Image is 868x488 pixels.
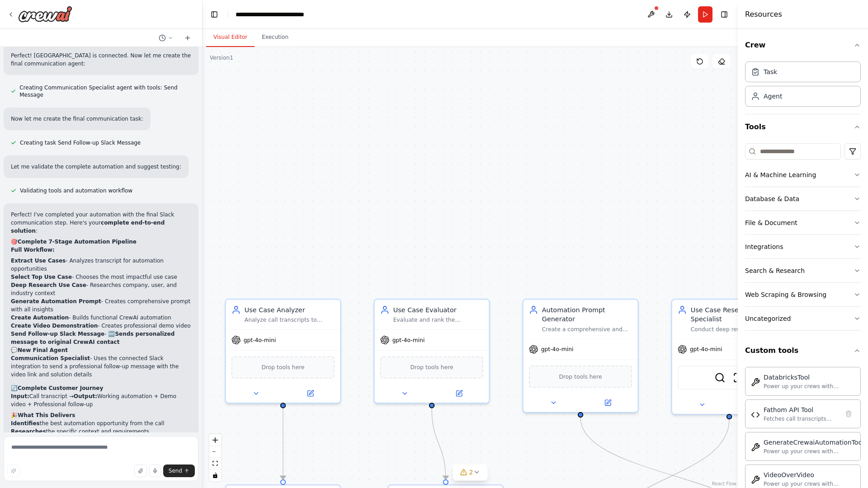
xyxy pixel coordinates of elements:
strong: Create Video Demonstration [11,323,98,329]
nav: breadcrumb [236,10,330,19]
li: - Builds functional CrewAI automation [11,314,191,322]
button: Open in side panel [730,399,783,410]
img: VideoOverVideo [751,475,760,484]
button: Send [163,465,195,477]
button: Crew [745,33,861,58]
div: Use Case Analyzer [245,305,335,314]
strong: Complete Customer Journey [18,385,103,391]
strong: Complete 7-Stage Automation Pipeline [18,239,137,245]
p: Call transcript → Working automation + Demo video + Professional follow-up [11,392,191,408]
span: Drop tools here [559,372,602,381]
div: Power up your crews with databricks_tool [764,383,855,390]
h4: Resources [745,9,782,20]
p: Perfect! I've completed your automation with the final Slack communication step. Here's your : [11,211,191,235]
strong: Full Workflow: [11,247,55,253]
strong: What This Delivers [18,412,75,418]
div: Agent [764,92,782,101]
button: Open in side panel [284,388,336,399]
li: - Uses the connected Slack integration to send a professional follow-up message with the video li... [11,354,191,379]
span: 2 [469,468,473,477]
div: Power up your crews with video_over_video [764,480,855,488]
span: gpt-4o-mini [541,346,574,353]
div: GenerateCrewaiAutomationTool [764,438,864,447]
div: Fathom API Tool [764,405,839,414]
li: - Creates comprehensive prompt with all insights [11,297,191,314]
button: Web Scraping & Browsing [745,283,861,306]
strong: Researches [11,428,46,435]
div: Version 1 [210,54,233,61]
div: Database & Data [745,194,799,203]
button: 2 [453,464,488,481]
strong: Select Top Use Case [11,274,72,280]
span: Creating task Send Follow-up Slack Message [20,139,141,146]
button: Delete tool [842,408,855,420]
button: Search & Research [745,259,861,282]
h2: 🎯 [11,238,191,246]
h2: 🔄 [11,384,191,392]
div: DatabricksTool [764,373,855,382]
div: File & Document [745,218,797,227]
div: Evaluate and rank the extracted use cases to select the single most interesting and impactful aut... [393,316,483,324]
button: Open in side panel [433,388,485,399]
button: File & Document [745,211,861,235]
h2: 🎉 [11,411,191,419]
button: Open in side panel [581,397,634,408]
strong: Create Automation [11,314,69,321]
div: Create a comprehensive and detailed prompt describing the selected use case that will be used wit... [542,326,632,333]
img: Logo [18,6,72,22]
button: Upload files [134,465,147,477]
span: Send [169,467,182,474]
strong: Extract Use Cases [11,258,66,264]
button: zoom in [209,434,221,446]
img: ScrapeWebsiteTool [733,372,744,383]
li: - Creates professional demo video [11,322,191,330]
span: Drop tools here [262,363,305,372]
button: Tools [745,114,861,140]
button: Hide left sidebar [208,8,221,21]
li: the specific context and requirements [11,427,191,436]
div: Power up your crews with generate_crewai_automation_tool [764,448,864,455]
strong: Input: [11,393,29,399]
p: Perfect! [GEOGRAPHIC_DATA] is connected. Now let me create the final communication agent: [11,52,191,68]
li: - Researches company, user, and industry context [11,281,191,297]
strong: Communication Specialist [11,355,90,361]
button: fit view [209,458,221,469]
strong: Generate Automation Prompt [11,298,101,305]
button: Database & Data [745,187,861,211]
strong: New Final Agent [18,347,68,353]
span: gpt-4o-mini [690,346,722,353]
div: Uncategorized [745,314,791,323]
div: Crew [745,58,861,114]
div: Use Case Evaluator [393,305,483,314]
g: Edge from 4fbf9367-65ce-4781-84c4-2f80358faa20 to c19633d5-2c63-403a-be6b-0f81424a7696 [278,408,288,479]
button: Execution [255,28,296,47]
button: Hide right sidebar [718,8,731,21]
div: React Flow controls [209,434,221,481]
div: Conduct deep research on the selected use case to understand the user's role, company context, in... [691,326,781,333]
li: - Chooses the most impactful use case [11,273,191,281]
a: React Flow attribution [712,481,736,486]
span: gpt-4o-mini [392,336,425,343]
div: Search & Research [745,266,805,275]
button: Uncategorized [745,307,861,330]
span: gpt-4o-mini [244,336,276,343]
div: Web Scraping & Browsing [745,290,826,299]
button: Click to speak your automation idea [149,465,161,477]
div: Use Case EvaluatorEvaluate and rank the extracted use cases to select the single most interesting... [374,299,490,404]
div: Automation Prompt GeneratorCreate a comprehensive and detailed prompt describing the selected use... [523,299,639,413]
li: - Analyzes transcript for automation opportunities [11,257,191,273]
button: toggle interactivity [209,469,221,481]
strong: Output: [74,393,97,399]
div: Analyze call transcripts to identify and extract between 1 and 3 specific use cases discussed bet... [245,316,335,324]
div: Task [764,67,777,76]
div: Use Case AnalyzerAnalyze call transcripts to identify and extract between 1 and 3 specific use ca... [225,299,341,404]
img: SerperDevTool [714,372,726,383]
strong: Send Follow-up Slack Message [11,331,104,337]
img: DatabricksTool [751,378,760,387]
div: Integrations [745,242,783,251]
img: Fathom API Tool [751,410,760,419]
div: Use Case Research Specialist [691,305,781,324]
strong: Identifies [11,420,40,427]
button: Improve this prompt [7,465,20,477]
button: Start a new chat [180,33,195,43]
